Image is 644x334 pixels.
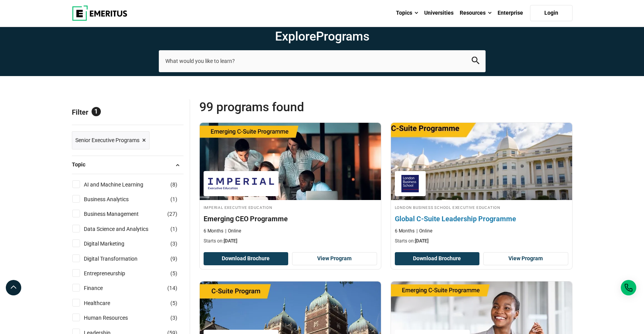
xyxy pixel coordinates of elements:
[92,107,101,116] span: 1
[72,131,150,149] a: Senior Executive Programs ×
[292,252,377,265] a: View Program
[169,211,175,217] span: 27
[170,195,177,203] span: ( )
[159,29,486,44] h1: Explore
[84,210,154,218] a: Business Management
[391,123,572,249] a: Entrepreneurship Course by London Business School Executive Education - December 18, 2025 London ...
[170,180,177,189] span: ( )
[170,314,177,322] span: ( )
[167,284,177,292] span: ( )
[142,135,146,146] span: ×
[170,269,177,278] span: ( )
[170,299,177,307] span: ( )
[160,108,184,118] a: Reset all
[395,214,568,224] h4: Global C-Suite Leadership Programme
[204,204,377,210] h4: Imperial Executive Education
[399,175,422,192] img: London Business School Executive Education
[382,119,581,204] img: Global C-Suite Leadership Programme | Online Entrepreneurship Course
[72,99,184,125] p: Filter
[72,159,184,171] button: Topic
[472,59,479,66] a: search
[170,239,177,248] span: ( )
[167,210,177,218] span: ( )
[172,181,175,188] span: 8
[415,238,428,244] span: [DATE]
[172,256,175,262] span: 9
[530,5,573,21] a: Login
[84,225,164,233] a: Data Science and Analytics
[472,57,479,66] button: search
[316,29,369,44] span: Programs
[172,315,175,321] span: 3
[204,228,223,234] p: 6 Months
[84,254,153,263] a: Digital Transformation
[172,270,175,276] span: 5
[169,285,175,291] span: 14
[75,136,139,144] span: Senior Executive Programs
[172,241,175,247] span: 3
[170,225,177,233] span: ( )
[416,228,432,234] p: Online
[84,299,126,307] a: Healthcare
[225,228,241,234] p: Online
[72,160,92,169] span: Topic
[395,238,568,244] p: Starts on:
[200,123,381,249] a: Business Management Course by Imperial Executive Education - December 18, 2025 Imperial Executive...
[204,214,377,224] h4: Emerging CEO Programme
[204,252,289,265] button: Download Brochure
[224,238,237,244] span: [DATE]
[395,204,568,210] h4: London Business School Executive Education
[395,228,415,234] p: 6 Months
[199,99,386,115] span: 99 Programs found
[395,252,480,265] button: Download Brochure
[84,284,118,292] a: Finance
[84,239,140,248] a: Digital Marketing
[84,269,141,278] a: Entrepreneurship
[170,254,177,263] span: ( )
[172,300,175,306] span: 5
[84,314,143,322] a: Human Resources
[84,180,159,189] a: AI and Machine Learning
[172,226,175,232] span: 1
[172,196,175,202] span: 1
[483,252,568,265] a: View Program
[159,50,486,72] input: search-page
[200,123,381,200] img: Emerging CEO Programme | Online Business Management Course
[204,238,377,244] p: Starts on:
[84,195,144,203] a: Business Analytics
[207,175,275,192] img: Imperial Executive Education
